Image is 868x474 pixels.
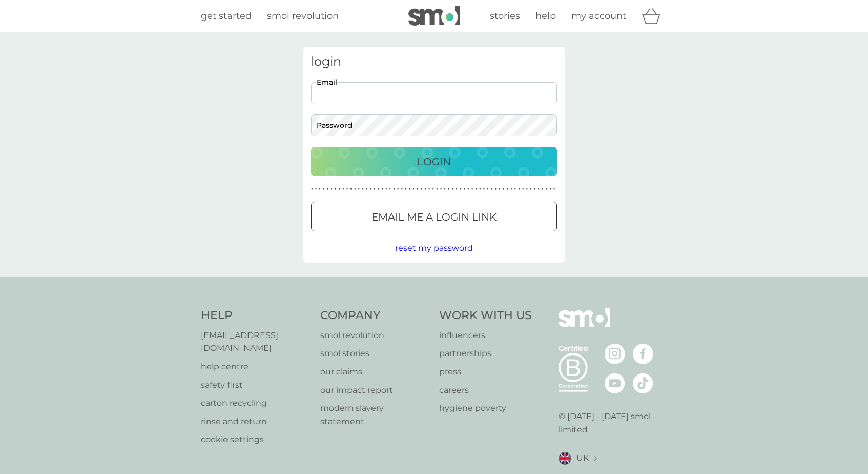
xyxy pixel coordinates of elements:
p: ● [421,187,423,192]
p: ● [487,187,489,192]
p: ● [412,187,415,192]
p: ● [350,187,352,192]
span: stories [490,10,520,22]
p: our claims [320,365,429,379]
img: UK flag [559,452,571,465]
p: ● [397,187,399,192]
a: smol stories [320,347,429,360]
p: ● [405,187,407,192]
p: ● [311,187,313,192]
p: ● [503,187,505,192]
p: ● [335,187,337,192]
p: ● [491,187,493,192]
a: influencers [439,329,532,342]
p: ● [374,187,376,192]
p: ● [409,187,411,192]
span: my account [571,10,626,22]
p: ● [546,187,548,192]
span: reset my password [395,243,473,253]
p: ● [401,187,403,192]
p: ● [424,187,426,192]
p: ● [526,187,528,192]
img: select a new location [594,456,597,461]
p: ● [506,187,508,192]
p: ● [530,187,532,192]
h3: login [311,54,557,69]
p: ● [460,187,462,192]
p: ● [338,187,340,192]
p: ● [393,187,395,192]
p: ● [428,187,430,192]
a: our impact report [320,384,429,397]
img: visit the smol Instagram page [605,344,625,364]
p: ● [499,187,501,192]
button: Email me a login link [311,202,557,231]
a: press [439,365,532,379]
p: ● [417,187,419,192]
p: ● [389,187,391,192]
p: ● [315,187,317,192]
p: Email me a login link [371,209,497,225]
a: smol revolution [320,329,429,342]
p: ● [522,187,524,192]
div: basket [642,6,667,26]
p: © [DATE] - [DATE] smol limited [559,410,668,436]
span: help [535,10,556,22]
p: ● [327,187,329,192]
img: visit the smol Tiktok page [633,373,653,393]
a: safety first [201,379,310,392]
h4: Help [201,308,310,324]
p: ● [385,187,387,192]
span: UK [576,451,589,465]
p: ● [452,187,454,192]
a: stories [490,9,520,24]
span: get started [201,10,252,22]
img: visit the smol Youtube page [605,373,625,393]
p: ● [538,187,540,192]
p: ● [518,187,520,192]
p: ● [514,187,516,192]
p: ● [483,187,485,192]
p: ● [354,187,356,192]
p: ● [444,187,446,192]
button: Login [311,147,557,176]
img: visit the smol Facebook page [633,344,653,364]
a: cookie settings [201,433,310,446]
p: help centre [201,360,310,373]
a: hygiene poverty [439,402,532,415]
h4: Company [320,308,429,324]
a: carton recycling [201,397,310,410]
p: ● [436,187,438,192]
p: ● [330,187,333,192]
a: rinse and return [201,415,310,428]
a: modern slavery statement [320,402,429,428]
h4: Work With Us [439,308,532,324]
img: smol [559,308,610,343]
p: ● [358,187,360,192]
p: ● [475,187,477,192]
a: [EMAIL_ADDRESS][DOMAIN_NAME] [201,329,310,355]
a: smol revolution [267,9,339,24]
p: ● [542,187,544,192]
p: ● [534,187,536,192]
a: careers [439,384,532,397]
p: ● [346,187,348,192]
a: get started [201,9,252,24]
button: reset my password [395,242,473,255]
p: ● [549,187,551,192]
p: ● [494,187,497,192]
p: ● [456,187,458,192]
a: help [535,9,556,24]
p: ● [319,187,321,192]
p: partnerships [439,347,532,360]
